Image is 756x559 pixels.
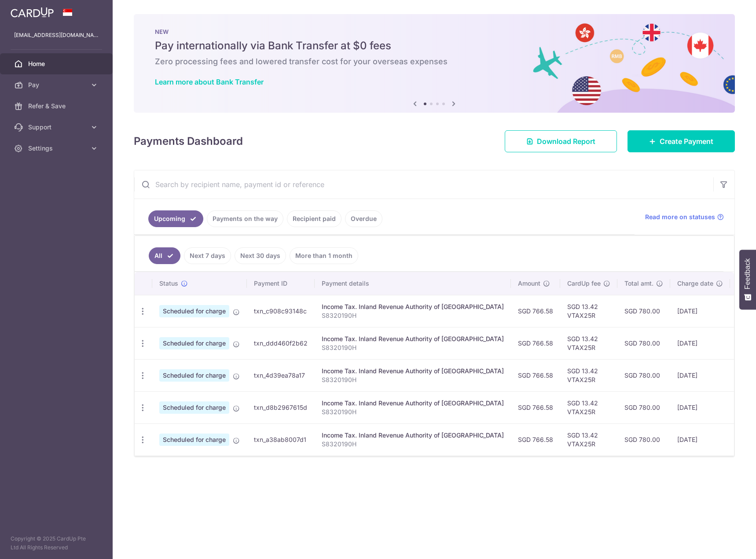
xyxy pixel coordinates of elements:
[287,210,341,227] a: Recipient paid
[322,399,504,408] div: Income Tax. Inland Revenue Authority of [GEOGRAPHIC_DATA]
[247,272,315,295] th: Payment ID
[159,305,229,317] span: Scheduled for charge
[155,56,714,67] h6: Zero processing fees and lowered transfer cost for your overseas expenses
[28,123,86,132] span: Support
[134,14,735,113] img: Bank transfer banner
[645,213,715,221] span: Read more on statuses
[511,423,560,456] td: SGD 766.58
[322,311,504,320] p: S8320190H
[155,77,264,86] a: Learn more about Bank Transfer
[155,28,714,35] p: NEW
[511,295,560,327] td: SGD 766.58
[505,130,617,152] a: Download Report
[159,337,229,349] span: Scheduled for charge
[744,258,752,289] span: Feedback
[345,210,382,227] a: Overdue
[617,295,670,327] td: SGD 780.00
[184,247,231,264] a: Next 7 days
[148,210,203,227] a: Upcoming
[670,295,730,327] td: [DATE]
[322,335,504,343] div: Income Tax. Inland Revenue Authority of [GEOGRAPHIC_DATA]
[315,272,511,295] th: Payment details
[207,210,283,227] a: Payments on the way
[322,343,504,352] p: S8320190H
[660,136,713,147] span: Create Payment
[322,408,504,416] p: S8320190H
[28,102,86,110] span: Refer & Save
[28,144,86,153] span: Settings
[617,359,670,391] td: SGD 780.00
[567,279,601,288] span: CardUp fee
[670,391,730,423] td: [DATE]
[322,431,504,440] div: Income Tax. Inland Revenue Authority of [GEOGRAPHIC_DATA]
[159,369,229,382] span: Scheduled for charge
[670,327,730,359] td: [DATE]
[560,295,617,327] td: SGD 13.42 VTAX25R
[322,302,504,311] div: Income Tax. Inland Revenue Authority of [GEOGRAPHIC_DATA]
[645,213,724,221] a: Read more on statuses
[670,423,730,456] td: [DATE]
[11,7,54,18] img: CardUp
[617,391,670,423] td: SGD 780.00
[322,367,504,375] div: Income Tax. Inland Revenue Authority of [GEOGRAPHIC_DATA]
[159,401,229,414] span: Scheduled for charge
[235,247,286,264] a: Next 30 days
[134,170,713,199] input: Search by recipient name, payment id or reference
[159,434,229,446] span: Scheduled for charge
[149,247,180,264] a: All
[677,279,713,288] span: Charge date
[247,327,315,359] td: txn_ddd460f2b62
[739,250,756,309] button: Feedback - Show survey
[518,279,540,288] span: Amount
[322,440,504,449] p: S8320190H
[511,359,560,391] td: SGD 766.58
[670,359,730,391] td: [DATE]
[560,391,617,423] td: SGD 13.42 VTAX25R
[14,31,99,40] p: [EMAIL_ADDRESS][DOMAIN_NAME]
[28,59,86,68] span: Home
[247,391,315,423] td: txn_d8b2967615d
[511,327,560,359] td: SGD 766.58
[28,81,86,89] span: Pay
[560,423,617,456] td: SGD 13.42 VTAX25R
[617,327,670,359] td: SGD 780.00
[322,375,504,384] p: S8320190H
[247,295,315,327] td: txn_c908c93148c
[134,133,243,149] h4: Payments Dashboard
[155,39,714,53] h5: Pay internationally via Bank Transfer at $0 fees
[560,359,617,391] td: SGD 13.42 VTAX25R
[247,423,315,456] td: txn_a38ab8007d1
[617,423,670,456] td: SGD 780.00
[560,327,617,359] td: SGD 13.42 VTAX25R
[159,279,178,288] span: Status
[290,247,358,264] a: More than 1 month
[628,130,735,152] a: Create Payment
[247,359,315,391] td: txn_4d39ea78a17
[624,279,653,288] span: Total amt.
[537,136,595,147] span: Download Report
[511,391,560,423] td: SGD 766.58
